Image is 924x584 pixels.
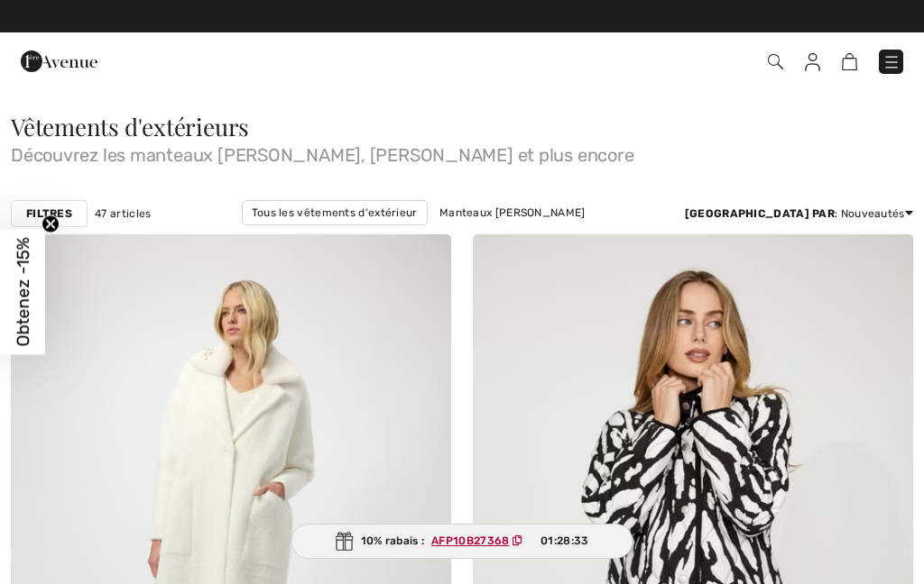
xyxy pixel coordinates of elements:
[242,200,428,225] a: Tous les vêtements d'extérieur
[228,225,393,249] a: Manteaux [PERSON_NAME]
[499,225,607,249] a: Manteaux crème
[21,43,97,79] img: 1ère Avenue
[395,225,495,249] a: Manteaux noirs
[842,53,857,70] img: Panier d'achat
[685,205,913,222] div: : Nouveautés
[882,53,901,71] img: Menu
[11,139,913,164] span: Découvrez les manteaux [PERSON_NAME], [PERSON_NAME] et plus encore
[805,53,820,71] img: Mes infos
[431,534,509,547] ins: AFP10B27368
[291,524,633,559] div: 10% rabais :
[768,54,783,69] img: Recherche
[42,215,60,233] button: Close teaser
[336,532,354,551] img: Gift.svg
[13,238,33,347] span: Obtenez -15%
[685,207,835,220] strong: [GEOGRAPHIC_DATA] par
[21,51,97,68] a: 1ère Avenue
[430,201,595,224] a: Manteaux [PERSON_NAME]
[541,533,588,549] span: 01:28:33
[26,205,72,222] strong: Filtres
[11,111,249,142] span: Vêtements d'extérieurs
[95,205,151,222] span: 47 articles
